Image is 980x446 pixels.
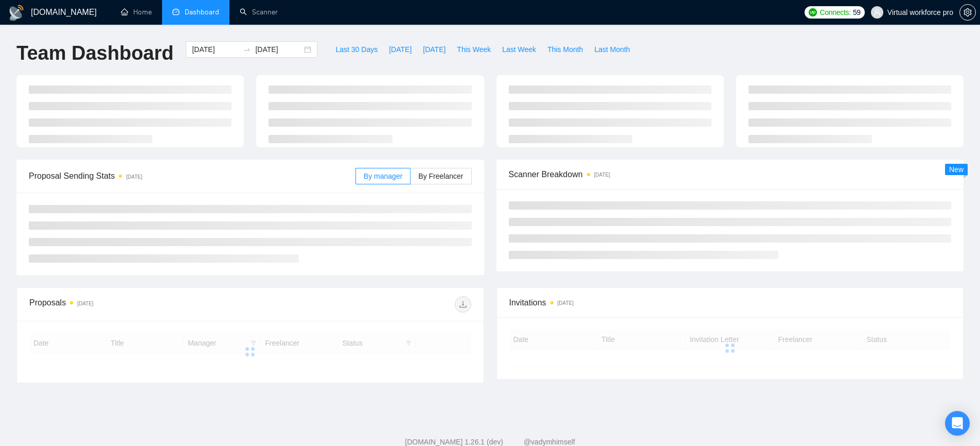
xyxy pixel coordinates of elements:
a: [DOMAIN_NAME] 1.26.1 (dev) [405,438,503,446]
span: Proposal Sending Stats [29,169,355,182]
button: Last 30 Days [330,41,383,58]
button: This Week [451,41,496,58]
span: swap-right [243,45,251,54]
span: Connects: [820,7,851,18]
span: [DATE] [389,44,412,55]
span: setting [960,8,975,16]
h1: Team Dashboard [16,41,173,65]
button: setting [959,4,976,21]
input: End date [255,44,302,55]
span: Scanner Breakdown [509,168,952,181]
img: upwork-logo.png [809,8,817,16]
a: searchScanner [240,8,278,16]
span: dashboard [172,8,180,15]
time: [DATE] [77,301,93,306]
div: Open Intercom Messenger [945,411,970,436]
span: Invitations [509,296,951,309]
a: homeHome [121,8,152,16]
time: [DATE] [558,300,574,306]
span: Last Month [594,44,630,55]
button: This Month [542,41,589,58]
span: [DATE] [423,44,446,55]
span: Last Week [502,44,536,55]
input: Start date [192,44,239,55]
span: Dashboard [185,8,219,16]
button: [DATE] [383,41,417,58]
span: user [874,9,881,16]
span: This Month [547,44,583,55]
button: [DATE] [417,41,451,58]
span: This Week [457,44,491,55]
div: Proposals [29,296,250,313]
span: 59 [853,7,861,18]
span: By manager [364,172,402,180]
a: setting [959,8,976,16]
span: to [243,45,251,54]
span: New [949,165,964,174]
button: Last Week [496,41,542,58]
img: logo [8,5,25,21]
time: [DATE] [594,172,610,178]
time: [DATE] [126,174,142,180]
a: @vadymhimself [524,438,575,446]
button: Last Month [589,41,635,58]
span: By Freelancer [418,172,463,180]
span: Last 30 Days [335,44,378,55]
